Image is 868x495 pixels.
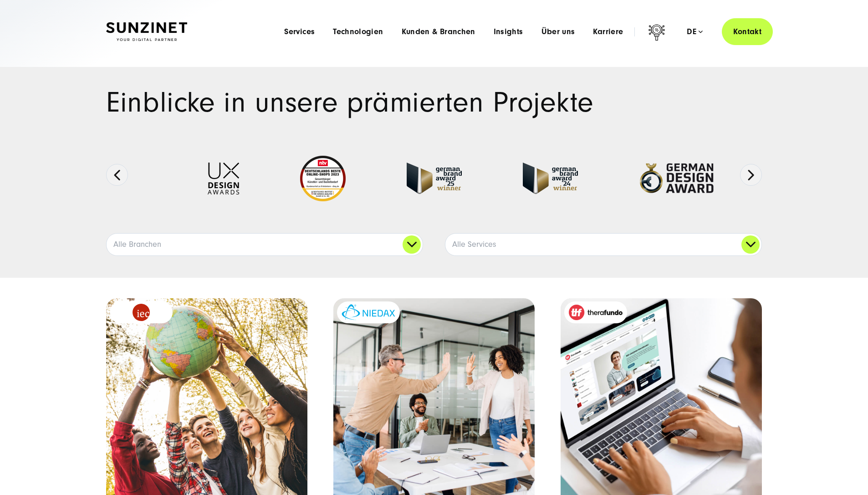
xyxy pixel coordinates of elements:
[106,164,128,186] button: Previous
[133,304,150,321] img: logo_IEC
[407,163,462,194] img: German Brand Award winner 2025 - Full Service Digital Agentur SUNZINET
[494,27,523,36] a: Insights
[687,27,703,36] div: de
[569,305,623,320] img: therafundo_10-2024_logo_2c
[333,27,383,36] a: Technologien
[639,163,714,194] img: German-Design-Award - fullservice digital agentur SUNZINET
[593,27,623,36] a: Karriere
[300,156,346,201] img: Deutschlands beste Online Shops 2023 - boesner - Kunde - SUNZINET
[722,18,773,45] a: Kontakt
[740,164,762,186] button: Next
[106,22,187,41] img: SUNZINET Full Service Digital Agentur
[445,234,761,255] a: Alle Services
[342,304,395,320] img: niedax-logo
[284,27,315,36] a: Services
[402,27,475,36] a: Kunden & Branchen
[208,163,239,194] img: UX-Design-Awards - fullservice digital agentur SUNZINET
[541,27,575,36] a: Über uns
[107,234,423,255] a: Alle Branchen
[523,163,578,194] img: German-Brand-Award - fullservice digital agentur SUNZINET
[106,89,762,117] h1: Einblicke in unsere prämierten Projekte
